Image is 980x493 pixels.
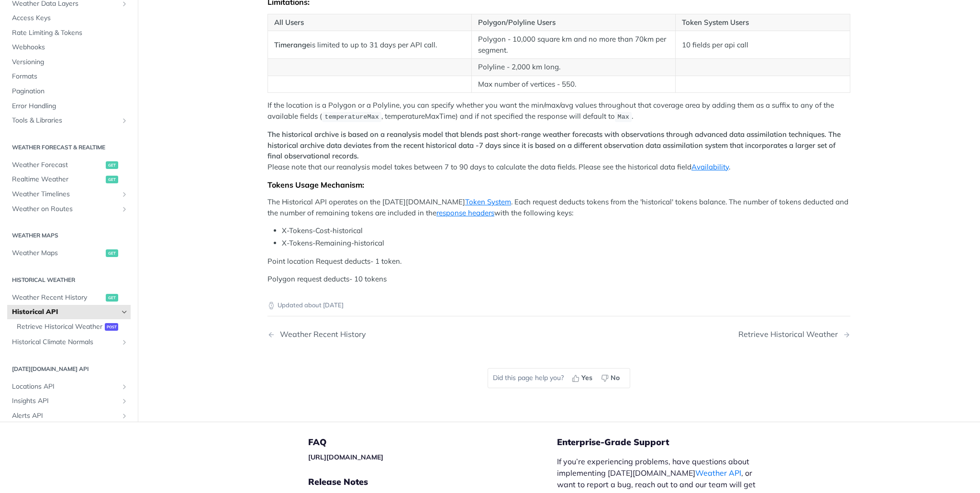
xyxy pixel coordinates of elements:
a: Retrieve Historical Weatherpost [12,319,131,334]
th: Polygon/Polyline Users [471,14,675,31]
a: Weather Mapsget [7,246,131,260]
h2: Weather Forecast & realtime [7,143,131,151]
th: All Users [268,14,472,31]
a: Historical Climate NormalsShow subpages for Historical Climate Normals [7,335,131,349]
h2: Weather Maps [7,231,131,240]
li: X-Tokens-Cost-historical [282,225,850,236]
button: Hide subpages for Historical API [121,308,128,316]
span: Insights API [12,396,118,406]
button: Show subpages for Weather Timelines [121,190,128,198]
span: Yes [581,373,592,383]
a: response headers [436,208,494,217]
p: Polygon request deducts- 10 tokens [267,274,850,285]
span: Rate Limiting & Tokens [12,28,128,37]
span: get [106,293,118,301]
a: Error Handling [7,99,131,113]
td: is limited to up to 31 days per API call. [268,31,472,59]
div: Retrieve Historical Weather [738,330,843,339]
h5: Release Notes [308,476,557,488]
span: Error Handling [12,101,128,111]
p: If the location is a Polygon or a Polyline, you can specify whether you want the min/max/avg valu... [267,100,850,122]
div: Weather Recent History [275,330,366,339]
a: Historical APIHide subpages for Historical API [7,305,131,319]
p: Point location Request deducts- 1 token. [267,256,850,267]
span: Weather Forecast [12,160,103,169]
a: Weather TimelinesShow subpages for Weather Timelines [7,187,131,202]
a: Availability [691,162,729,171]
td: Polyline - 2,000 km long. [471,59,675,76]
span: Weather Timelines [12,190,118,199]
strong: The historical archive is based on a reanalysis model that blends past short-range weather foreca... [267,130,841,160]
a: Weather Forecastget [7,157,131,172]
span: get [106,176,118,183]
strong: Timerange [274,40,310,49]
nav: Pagination Controls [267,320,850,348]
a: Realtime Weatherget [7,172,131,187]
button: Yes [568,371,598,385]
a: Tools & LibrariesShow subpages for Tools & Libraries [7,113,131,128]
th: Token System Users [675,14,850,31]
span: Webhooks [12,43,128,52]
span: Realtime Weather [12,175,103,184]
span: No [611,373,620,383]
a: Versioning [7,55,131,69]
span: get [106,249,118,257]
span: Historical Climate Normals [12,337,118,347]
a: Token System [465,197,511,206]
p: Updated about [DATE] [267,301,850,310]
p: Please note that our reanalysis model takes between 7 to 90 days to calculate the data fields. Pl... [267,129,850,172]
span: Tools & Libraries [12,116,118,125]
span: Max [618,113,629,121]
span: Weather Maps [12,248,103,258]
p: The Historical API operates on the [DATE][DOMAIN_NAME] . Each request deducts tokens from the 'hi... [267,197,850,218]
button: Show subpages for Weather on Routes [121,205,128,213]
span: Access Keys [12,13,128,23]
a: Rate Limiting & Tokens [7,25,131,40]
span: Formats [12,72,128,81]
a: Webhooks [7,40,131,55]
h2: Historical Weather [7,275,131,284]
a: Weather Recent Historyget [7,290,131,304]
a: Weather API [695,468,741,478]
a: Next Page: Retrieve Historical Weather [738,330,850,339]
span: Weather on Routes [12,204,118,213]
button: Show subpages for Insights API [121,397,128,405]
span: get [106,161,118,168]
a: Alerts APIShow subpages for Alerts API [7,409,131,423]
a: Formats [7,69,131,84]
span: Pagination [12,87,128,96]
span: Locations API [12,381,118,391]
button: Show subpages for Alerts API [121,412,128,420]
a: Access Keys [7,11,131,25]
div: Tokens Usage Mechanism: [267,180,850,190]
td: Polygon - 10,000 square km and no more than 70km per segment. [471,31,675,59]
button: No [598,371,625,385]
span: Alerts API [12,411,118,421]
span: post [105,323,118,330]
span: Versioning [12,57,128,67]
button: Show subpages for Tools & Libraries [121,117,128,124]
a: Insights APIShow subpages for Insights API [7,394,131,408]
h5: Enterprise-Grade Support [557,437,781,448]
span: temperatureMax [324,113,379,121]
a: Previous Page: Weather Recent History [267,330,517,339]
h2: [DATE][DOMAIN_NAME] API [7,365,131,373]
a: [URL][DOMAIN_NAME] [308,453,383,461]
span: Historical API [12,307,118,317]
button: Show subpages for Historical Climate Normals [121,338,128,346]
li: X-Tokens-Remaining-historical [282,238,850,249]
a: Pagination [7,84,131,99]
a: Weather on RoutesShow subpages for Weather on Routes [7,202,131,216]
td: 10 fields per api call [675,31,850,59]
span: Retrieve Historical Weather [17,322,102,331]
h5: FAQ [308,437,557,448]
span: Weather Recent History [12,292,103,302]
td: Max number of vertices - 550. [471,76,675,93]
div: Did this page help you? [488,368,630,388]
button: Show subpages for Locations API [121,382,128,390]
a: Locations APIShow subpages for Locations API [7,379,131,393]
